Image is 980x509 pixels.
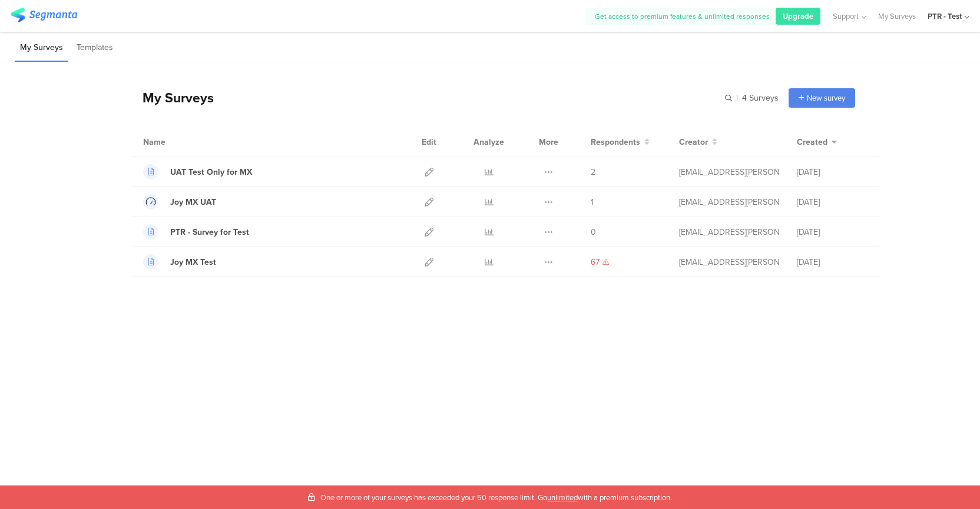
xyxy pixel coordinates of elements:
div: PTR - Survey for Test [170,226,249,238]
div: Name [143,136,214,148]
div: My Surveys [131,88,214,108]
img: segmanta logo [11,8,77,22]
div: [DATE] [797,256,868,268]
div: Joy MX Test [170,256,216,268]
li: My Surveys [15,34,68,62]
span: One or more of your surveys has exceeded your 50 response limit. Go with a premium subscription. [320,492,672,503]
div: Edit [416,127,442,157]
span: 1 [591,196,594,208]
div: andreza.godoy.contractor@pepsico.com [679,166,779,178]
button: Creator [679,136,717,148]
span: New survey [807,92,845,104]
div: andreza.godoy.contractor@pepsico.com [679,196,779,208]
span: Created [797,136,827,148]
div: UAT Test Only for MX [170,166,252,178]
span: 4 Surveys [742,92,779,104]
a: PTR - Survey for Test [143,224,249,239]
div: PTR - Test [928,11,962,22]
span: 67 [591,256,600,268]
span: Respondents [591,136,640,148]
span: 0 [591,226,596,238]
div: [DATE] [797,196,868,208]
div: Joy MX UAT [170,196,216,208]
a: UAT Test Only for MX [143,164,252,179]
div: [DATE] [797,226,868,238]
div: Analyze [471,127,506,157]
span: Get access to premium features & unlimited responses [595,11,770,22]
button: Respondents [591,136,650,148]
span: Support [833,11,859,22]
span: Creator [679,136,708,148]
div: [DATE] [797,166,868,178]
li: Templates [71,34,118,62]
a: Joy MX UAT [143,194,216,209]
div: andreza.godoy.contractor@pepsico.com [679,256,779,268]
span: | [734,92,740,104]
button: Created [797,136,837,148]
span: unlimited [547,492,578,503]
span: Upgrade [783,11,813,22]
div: andreza.godoy.contractor@pepsico.com [679,226,779,238]
a: Joy MX Test [143,254,216,270]
span: 2 [591,166,595,178]
div: More [536,127,561,157]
